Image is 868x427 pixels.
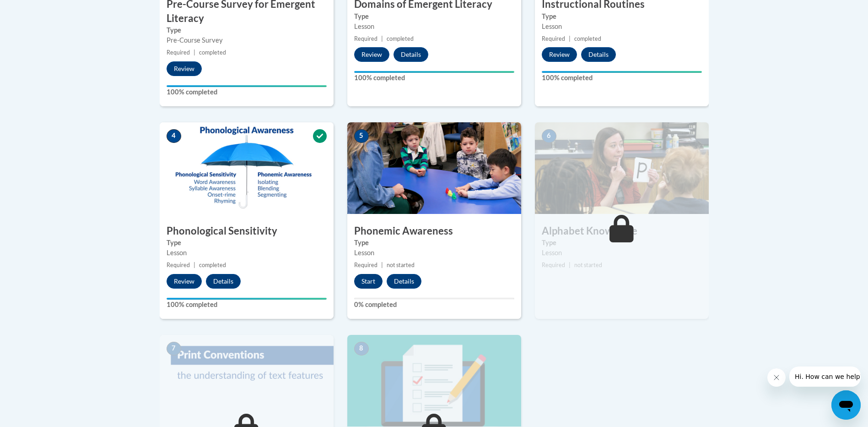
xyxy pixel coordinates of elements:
[535,122,709,214] img: Course Image
[167,274,202,289] button: Review
[167,129,181,143] span: 4
[542,129,556,143] span: 6
[354,22,514,32] div: Lesson
[167,238,327,248] label: Type
[387,35,414,42] span: completed
[206,274,241,289] button: Details
[354,35,377,42] span: Required
[354,129,369,143] span: 5
[347,224,521,238] h3: Phonemic Awareness
[167,262,190,268] span: Required
[167,25,327,35] label: Type
[167,300,327,310] label: 100% completed
[535,224,709,238] h3: Alphabet Knowledge
[542,47,577,62] button: Review
[347,335,521,427] img: Course Image
[354,248,514,258] div: Lesson
[354,342,369,356] span: 8
[199,262,226,268] span: completed
[194,262,195,268] span: |
[160,122,334,214] img: Course Image
[569,262,571,268] span: |
[347,122,521,214] img: Course Image
[354,238,514,248] label: Type
[542,22,702,32] div: Lesson
[5,6,74,14] span: Hi. How can we help?
[167,85,327,87] div: Your progress
[542,248,702,258] div: Lesson
[194,49,195,56] span: |
[542,262,565,268] span: Required
[574,262,602,268] span: not started
[160,224,334,238] h3: Phonological Sensitivity
[574,35,601,42] span: completed
[569,35,571,42] span: |
[167,298,327,300] div: Your progress
[160,335,334,427] img: Course Image
[542,238,702,248] label: Type
[167,87,327,97] label: 100% completed
[167,248,327,258] div: Lesson
[387,262,415,268] span: not started
[199,49,226,56] span: completed
[354,300,514,310] label: 0% completed
[167,61,202,76] button: Review
[354,47,389,62] button: Review
[542,73,702,83] label: 100% completed
[354,11,514,22] label: Type
[542,71,702,73] div: Your progress
[394,47,428,62] button: Details
[354,274,383,289] button: Start
[354,262,377,268] span: Required
[167,49,190,56] span: Required
[381,35,383,42] span: |
[542,11,702,22] label: Type
[354,71,514,73] div: Your progress
[167,35,327,45] div: Pre-Course Survey
[581,47,616,62] button: Details
[354,73,514,83] label: 100% completed
[167,342,181,356] span: 7
[387,274,421,289] button: Details
[789,367,861,387] iframe: Message from company
[831,390,861,420] iframe: Button to launch messaging window
[381,262,383,268] span: |
[767,368,786,387] iframe: Close message
[542,35,565,42] span: Required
